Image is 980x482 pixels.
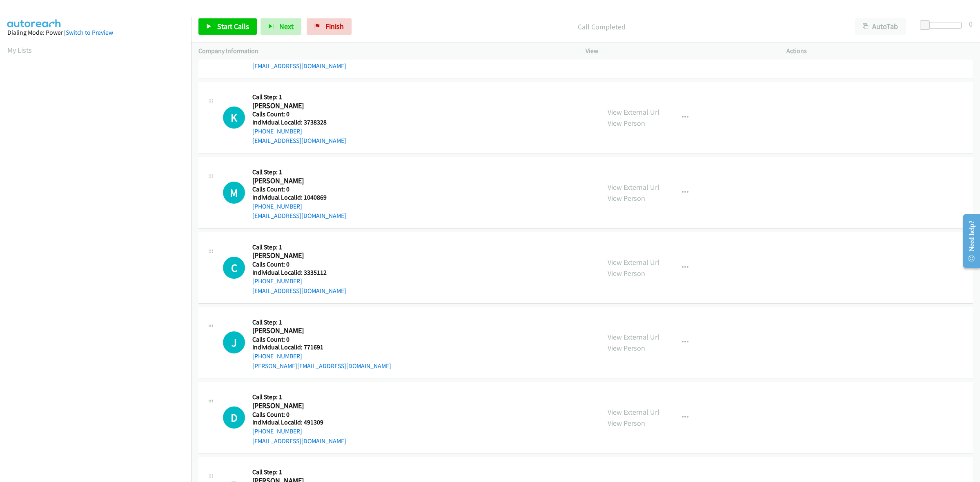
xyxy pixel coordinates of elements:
a: View External Url [608,407,659,417]
h1: K [223,107,245,129]
a: [EMAIL_ADDRESS][DOMAIN_NAME] [252,437,346,445]
h1: J [223,331,245,353]
div: The call is yet to be attempted [223,257,245,279]
a: View External Url [608,107,659,117]
h5: Individual Localid: 771691 [252,343,391,351]
h5: Individual Localid: 1040869 [252,193,346,202]
h5: Call Step: 1 [252,468,346,476]
button: Next [261,18,301,35]
a: [PHONE_NUMBER] [252,352,302,360]
div: The call is yet to be attempted [223,331,245,353]
a: View External Url [608,332,659,342]
h5: Calls Count: 0 [252,260,346,269]
span: Finish [325,22,344,31]
h2: [PERSON_NAME] [252,176,338,186]
h5: Call Step: 1 [252,93,346,101]
span: Next [279,22,294,31]
div: The call is yet to be attempted [223,406,245,429]
h1: C [223,257,245,279]
h1: D [223,406,245,429]
div: The call is yet to be attempted [223,182,245,204]
a: [EMAIL_ADDRESS][DOMAIN_NAME] [252,212,346,220]
a: View Person [608,118,645,128]
a: [PERSON_NAME][EMAIL_ADDRESS][DOMAIN_NAME] [252,362,391,370]
a: [EMAIL_ADDRESS][DOMAIN_NAME] [252,62,346,70]
a: View Person [608,269,645,278]
h5: Calls Count: 0 [252,335,391,344]
a: View Person [608,343,645,353]
p: View [586,46,772,56]
a: View External Url [608,182,659,192]
a: View Person [608,193,645,203]
h5: Call Step: 1 [252,318,391,327]
h5: Individual Localid: 3738328 [252,118,346,127]
h1: M [223,182,245,204]
a: [EMAIL_ADDRESS][DOMAIN_NAME] [252,137,346,144]
h5: Individual Localid: 3335112 [252,269,346,277]
a: Switch to Preview [66,29,113,36]
button: AutoTab [855,18,906,35]
div: 0 [969,18,973,29]
a: My Lists [7,45,32,55]
a: [PHONE_NUMBER] [252,52,302,60]
p: Actions [786,46,973,56]
div: Delay between calls (in seconds) [924,22,962,29]
a: [PHONE_NUMBER] [252,427,302,435]
a: View Person [608,418,645,428]
h2: [PERSON_NAME] [252,401,338,411]
div: Dialing Mode: Power | [7,28,184,38]
h5: Call Step: 1 [252,168,346,176]
iframe: Dialpad [7,63,191,451]
h5: Individual Localid: 491309 [252,418,346,426]
a: Finish [307,18,352,35]
a: Start Calls [198,18,257,35]
span: Start Calls [217,22,249,31]
h5: Calls Count: 0 [252,185,346,193]
a: [PHONE_NUMBER] [252,127,302,135]
h5: Call Step: 1 [252,393,346,401]
h2: [PERSON_NAME] [252,326,338,335]
a: [EMAIL_ADDRESS][DOMAIN_NAME] [252,287,346,295]
h5: Calls Count: 0 [252,411,346,419]
a: View External Url [608,258,659,267]
a: [PHONE_NUMBER] [252,202,302,210]
h5: Calls Count: 0 [252,110,346,118]
h2: [PERSON_NAME] [252,251,338,260]
p: Call Completed [363,21,840,32]
a: [PHONE_NUMBER] [252,277,302,285]
h5: Call Step: 1 [252,243,346,251]
h2: [PERSON_NAME] [252,101,338,111]
iframe: Resource Center [956,209,980,273]
p: Company Information [198,46,571,56]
